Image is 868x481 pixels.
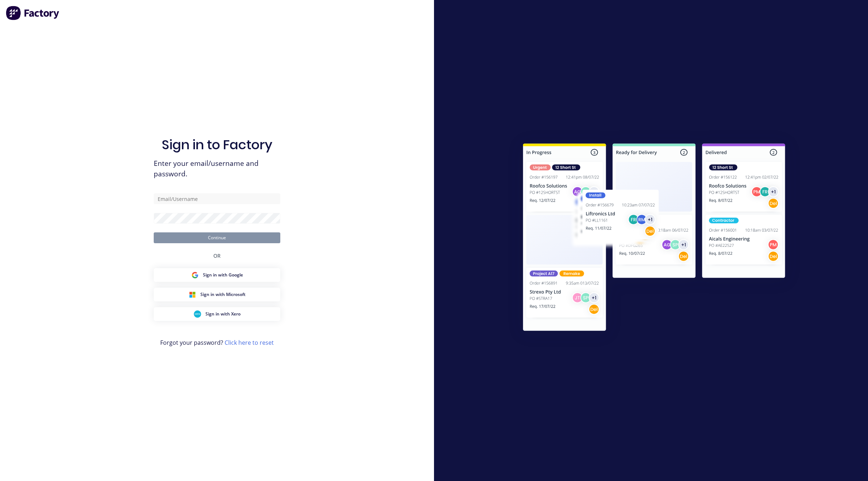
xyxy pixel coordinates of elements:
img: Google Sign in [191,271,199,279]
span: Sign in with Google [203,272,243,278]
button: Continue [154,232,280,243]
span: Enter your email/username and password. [154,158,280,179]
span: Sign in with Xero [205,311,241,317]
button: Microsoft Sign inSign in with Microsoft [154,288,280,301]
img: Microsoft Sign in [189,291,196,298]
input: Email/Username [154,193,280,204]
span: Forgot your password? [160,338,274,347]
span: Sign in with Microsoft [200,291,246,298]
h1: Sign in to Factory [162,137,272,153]
button: Google Sign inSign in with Google [154,268,280,282]
img: Factory [6,6,60,20]
div: OR [213,243,221,268]
img: Xero Sign in [194,310,201,318]
img: Sign in [507,129,801,348]
button: Xero Sign inSign in with Xero [154,307,280,321]
a: Click here to reset [225,339,274,347]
